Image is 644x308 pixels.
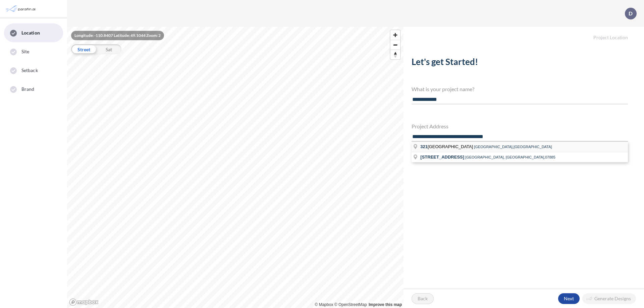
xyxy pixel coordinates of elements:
span: Setback [21,67,38,74]
h4: What is your project name? [412,86,628,92]
a: Mapbox homepage [69,298,99,306]
canvas: Map [67,27,404,308]
button: Reset bearing to north [390,50,400,59]
span: Site [21,48,29,55]
div: Sat [96,44,121,54]
span: [GEOGRAPHIC_DATA], [GEOGRAPHIC_DATA],07885 [465,155,555,159]
a: Mapbox [315,302,333,307]
span: Reset bearing to north [390,50,400,59]
button: Zoom in [390,30,400,40]
h4: Project Address [412,123,628,129]
button: Next [558,293,580,304]
p: Next [564,295,574,302]
button: Zoom out [390,40,400,50]
span: 321 [420,144,428,149]
img: Parafin [5,3,38,15]
span: Brand [21,86,35,93]
span: [STREET_ADDRESS] [420,155,464,160]
h5: Project Location [404,27,644,41]
div: Longitude: -110.8407 Latitude: 49.1044 Zoom: 2 [71,31,164,40]
a: OpenStreetMap [334,302,367,307]
span: Location [21,29,40,36]
a: Improve this map [369,302,402,307]
span: [GEOGRAPHIC_DATA],[GEOGRAPHIC_DATA] [474,145,552,149]
div: Street [71,44,96,54]
h2: Let's get Started! [412,57,628,70]
p: D [629,10,633,16]
span: [GEOGRAPHIC_DATA] [420,144,474,149]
